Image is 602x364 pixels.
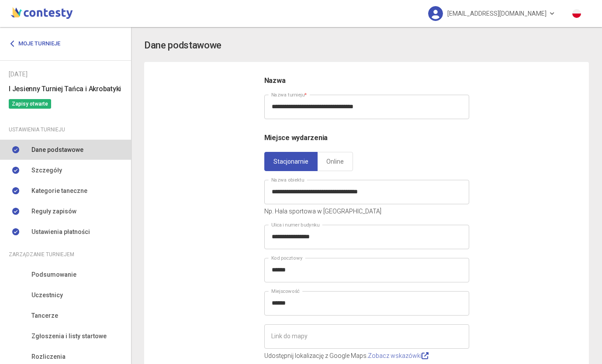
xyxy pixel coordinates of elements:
[31,352,66,361] span: Rozliczenia
[264,134,328,142] span: Miejsce wydarzenia
[31,270,76,279] span: Podsumowanie
[264,152,318,171] a: Stacjonarnie
[9,83,122,94] h6: I Jesienny Turniej Tańca i Akrobatyki
[31,290,63,300] span: Uczestnicy
[264,76,286,85] span: Nazwa
[9,250,74,259] span: Zarządzanie turniejem
[31,206,76,216] span: Reguły zapisów
[31,227,90,237] span: Ustawienia płatności
[264,351,469,361] p: Udostępnij lokalizację z Google Maps.
[31,145,83,155] span: Dane podstawowe
[447,4,547,23] span: [EMAIL_ADDRESS][DOMAIN_NAME]
[31,165,62,175] span: Szczegóły
[31,186,87,196] span: Kategorie taneczne
[144,38,221,53] h3: Dane podstawowe
[9,36,67,52] a: Moje turnieje
[31,311,58,320] span: Tancerze
[31,331,107,341] span: Zgłoszenia i listy startowe
[9,99,51,109] span: Zapisy otwarte
[144,38,589,53] app-title: settings-basic.title
[317,152,353,171] a: Online
[9,125,122,134] div: Ustawienia turnieju
[9,69,122,79] div: [DATE]
[264,206,469,216] p: Np. Hala sportowa w [GEOGRAPHIC_DATA]
[368,352,429,359] a: Zobacz wskazówki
